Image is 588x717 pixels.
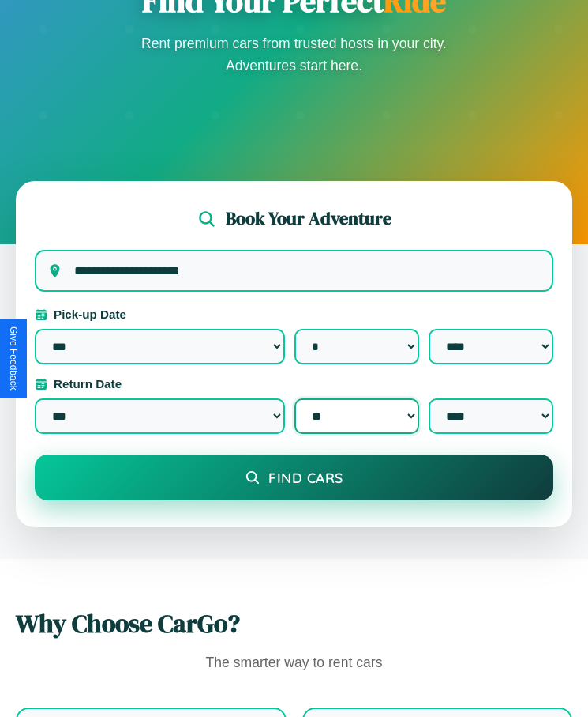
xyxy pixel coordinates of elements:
button: Find Cars [35,455,553,500]
p: Rent premium cars from trusted hosts in your city. Adventures start here. [137,32,452,77]
div: Give Feedback [8,326,19,391]
label: Return Date [35,377,553,391]
p: The smarter way to rent cars [16,651,572,676]
label: Pick-up Date [35,308,553,321]
h2: Why Choose CarGo? [16,606,572,641]
h2: Book Your Adventure [226,206,391,231]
